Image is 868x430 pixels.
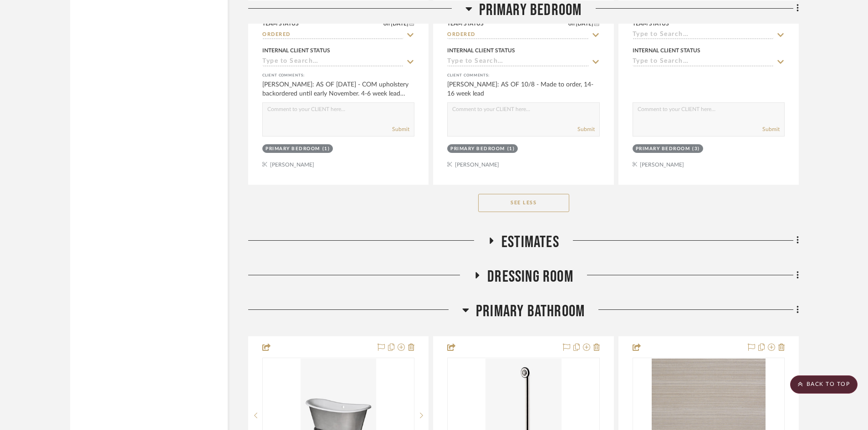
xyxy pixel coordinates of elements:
div: Primary Bedroom [636,146,690,152]
span: Dressing Room [487,267,573,287]
div: [PERSON_NAME]: AS OF 10/8 - Made to order, 14-16 week lead [447,80,599,98]
div: Team Status [633,20,669,28]
span: [DATE] [390,20,409,27]
span: on [568,21,575,26]
button: Submit [577,125,595,133]
div: Internal Client Status [633,46,700,55]
button: Submit [762,125,780,133]
div: Primary Bedroom [450,146,505,152]
input: Type to Search… [447,58,588,66]
div: (1) [322,146,330,152]
button: Submit [392,125,409,133]
span: [DATE] [575,20,594,27]
button: See Less [478,194,569,212]
div: Internal Client Status [262,46,330,55]
input: Type to Search… [633,58,774,66]
div: (3) [692,146,700,152]
div: Team Status [447,20,484,28]
div: Team Status [262,20,299,28]
span: Primary Bathroom [476,302,585,321]
div: [PERSON_NAME]: AS OF [DATE] - COM upholstery backordered until early November. 4-6 week lead time... [262,80,414,98]
input: Type to Search… [262,58,403,66]
input: Type to Search… [633,31,774,40]
input: Type to Search… [262,31,403,40]
div: Internal Client Status [447,46,515,55]
scroll-to-top-button: BACK TO TOP [790,375,858,394]
span: Estimates [501,233,559,252]
div: (1) [507,146,515,152]
span: on [383,21,390,26]
div: Primary Bedroom [266,146,320,152]
input: Type to Search… [447,31,588,40]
